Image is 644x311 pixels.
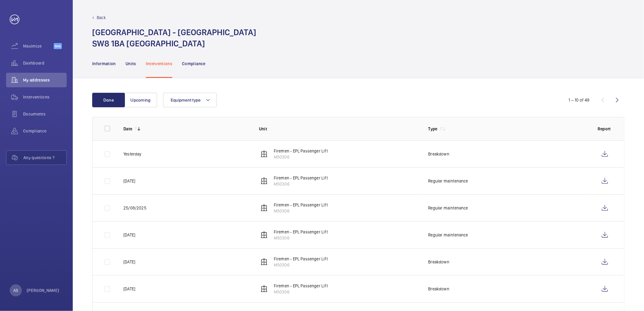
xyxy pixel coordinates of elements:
p: Firemen - EPL Passenger Lift [274,283,328,289]
img: elevator.svg [260,150,268,158]
p: Breakdown [428,151,449,157]
p: Firemen - EPL Passenger Lift [274,256,328,262]
p: Regular maintenance [428,205,468,211]
p: M50306 [274,154,328,160]
p: M50306 [274,289,328,295]
p: [DATE] [123,178,135,184]
p: Firemen - EPL Passenger Lift [274,202,328,208]
p: [DATE] [123,259,135,265]
img: elevator.svg [260,177,268,185]
p: M50306 [274,235,328,241]
p: [PERSON_NAME] [27,287,59,293]
span: Beta [54,43,62,49]
span: My addresses [23,77,67,83]
p: 25/08/2025 [123,205,146,211]
p: Unit [259,126,419,132]
p: Firemen - EPL Passenger Lift [274,148,328,154]
p: Firemen - EPL Passenger Lift [274,175,328,181]
img: elevator.svg [260,258,268,266]
p: Information [92,61,116,67]
p: Breakdown [428,286,449,292]
p: AS [13,287,18,293]
p: M50306 [274,208,328,214]
div: 1 – 10 of 48 [569,97,590,103]
p: Units [126,61,136,67]
p: Regular maintenance [428,178,468,184]
span: Interventions [23,94,67,100]
p: Compliance [182,61,206,67]
span: Dashboard [23,60,67,66]
p: Regular maintenance [428,232,468,238]
p: Back [97,15,106,21]
p: Interventions [146,61,173,67]
h1: [GEOGRAPHIC_DATA] - [GEOGRAPHIC_DATA] SW8 1BA [GEOGRAPHIC_DATA] [92,27,256,49]
span: Equipment type [171,98,201,102]
span: Documents [23,111,67,117]
img: elevator.svg [260,204,268,212]
p: M50306 [274,181,328,187]
button: Done [92,93,125,107]
span: Maximize [23,43,54,49]
p: Report [598,126,612,132]
button: Equipment type [163,93,217,107]
button: Upcoming [124,93,157,107]
p: Firemen - EPL Passenger Lift [274,229,328,235]
p: Yesterday [123,151,142,157]
p: Breakdown [428,259,449,265]
p: [DATE] [123,286,135,292]
img: elevator.svg [260,231,268,239]
span: Compliance [23,128,67,134]
p: M50306 [274,262,328,268]
img: elevator.svg [260,285,268,293]
p: [DATE] [123,232,135,238]
span: Any questions ? [23,155,66,161]
p: Date [123,126,132,132]
p: Type [428,126,437,132]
